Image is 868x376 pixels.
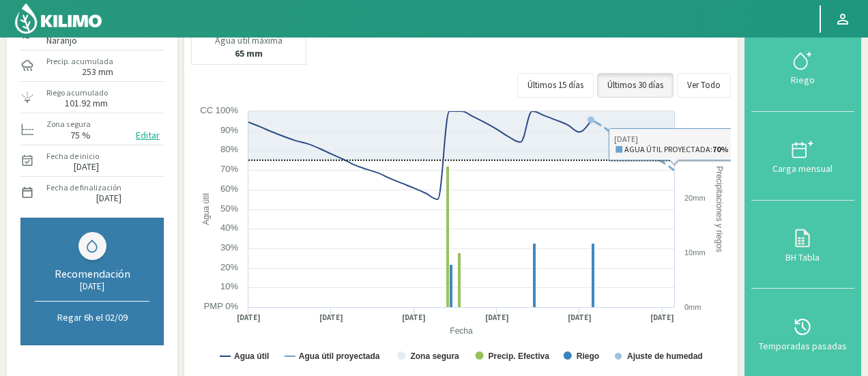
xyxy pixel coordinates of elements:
text: 10mm [684,248,706,257]
div: BH Tabla [755,252,850,262]
text: 90% [220,125,238,135]
text: 30% [220,242,238,252]
b: 65 mm [235,47,263,59]
label: Fecha de finalización [46,182,121,194]
button: Carga mensual [751,112,854,201]
label: Zona segura [46,118,91,130]
text: [DATE] [568,313,592,323]
text: Riego [577,351,599,361]
text: 30mm [684,139,706,147]
text: [DATE] [485,313,509,323]
div: Riego [755,75,850,85]
text: Fecha [450,326,473,336]
p: Regar 6h el 02/09 [35,311,149,323]
label: Naranjo [46,36,77,45]
label: 101.92 mm [65,99,108,108]
label: Precip. acumulada [46,55,113,68]
div: Temporadas pasadas [755,341,850,351]
button: Editar [132,128,164,143]
text: [DATE] [237,313,261,323]
text: [DATE] [402,313,426,323]
div: Carga mensual [755,164,850,173]
text: 80% [220,144,238,154]
text: Agua útil [234,351,269,361]
text: 60% [220,184,238,194]
button: BH Tabla [751,201,854,289]
label: Fecha de inicio [46,150,99,162]
text: Agua útil [201,193,211,225]
div: [DATE] [35,280,149,292]
text: 0mm [684,303,701,311]
button: Últimos 30 días [597,73,674,98]
label: [DATE] [96,194,121,203]
text: 20% [220,262,238,272]
text: Ajuste de humedad [627,351,703,361]
div: Recomendación [35,267,149,280]
text: Precip. Efectiva [489,351,550,361]
text: [DATE] [319,313,343,323]
text: PMP 0% [204,301,239,311]
text: CC 100% [200,105,238,115]
text: Zona segura [410,351,459,361]
text: Precipitaciones y riegos [714,166,724,252]
text: Agua útil proyectada [299,351,380,361]
text: 40% [220,222,238,233]
text: 50% [220,203,238,214]
text: 20mm [684,194,706,202]
p: Agua útil máxima [215,35,283,46]
img: Kilimo [14,2,103,35]
label: Riego acumulado [46,87,108,99]
text: 10% [220,281,238,291]
button: Riego [751,23,854,112]
label: [DATE] [74,162,99,171]
text: 70% [220,164,238,174]
text: [DATE] [650,313,674,323]
label: 75 % [70,131,91,140]
label: 253 mm [82,68,113,76]
button: Ver Todo [677,73,731,98]
button: Últimos 15 días [517,73,594,98]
